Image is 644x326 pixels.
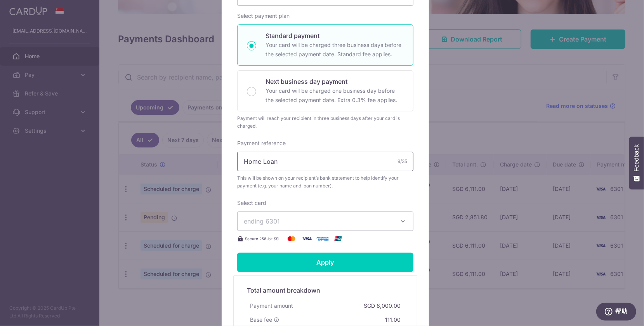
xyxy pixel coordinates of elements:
p: Your card will be charged three business days before the selected payment date. Standard fee appl... [266,40,404,59]
span: This will be shown on your recipient’s bank statement to help identify your payment (e.g. your na... [237,174,413,190]
p: Your card will be charged one business day before the selected payment date. Extra 0.3% fee applies. [266,86,404,105]
div: Payment amount [247,299,296,313]
img: American Express [315,234,330,243]
span: ending 6301 [244,217,280,225]
img: Visa [299,234,315,243]
iframe: 打开一个小组件，您可以在其中找到更多信息 [596,303,636,322]
span: Feedback [633,144,640,172]
label: Select card [237,199,266,207]
label: Select payment plan [237,12,290,20]
span: Secure 256-bit SSL [245,236,281,242]
button: Feedback - Show survey [629,137,644,189]
label: Payment reference [237,139,286,147]
span: Base fee [250,316,272,324]
input: Apply [237,253,413,272]
p: Next business day payment [266,77,404,86]
div: 9/35 [398,158,407,165]
button: ending 6301 [237,212,413,231]
p: Standard payment [266,31,404,40]
img: UnionPay [330,234,346,243]
h5: Total amount breakdown [247,286,404,295]
div: SGD 6,000.00 [361,299,404,313]
div: Payment will reach your recipient in three business days after your card is charged. [237,114,413,130]
img: Mastercard [284,234,299,243]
